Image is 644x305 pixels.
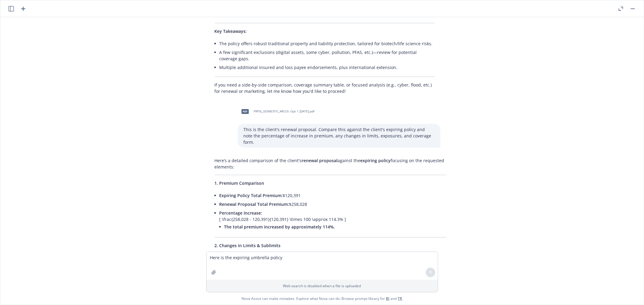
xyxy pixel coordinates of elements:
span: PRPSL_DOMESTIC_ARCUS -Opt 1 [DATE].pdf [254,109,315,113]
span: Key Takeaways: [215,28,247,34]
span: 1. Premium Comparison [215,180,264,186]
span: The total premium increased by approximately 114%. [224,224,335,230]
span: pdf [242,109,249,114]
span: Renewal Proposal Total Premium: [219,201,289,207]
a: TR [398,296,402,301]
div: pdfPRPSL_DOMESTIC_ARCUS -Opt 1 [DATE].pdf [238,104,316,119]
p: Web search is disabled when a file is uploaded [210,283,434,288]
li: A few significant exclusions (digital assets, some cyber, pollution, PFAS, etc.)—review for poten... [219,48,434,63]
span: renewal proposal [302,158,338,163]
li: $120,391 [219,191,446,200]
li: [ \frac{258,028 - 120,391}{120,391} \times 100 \approx 114.3% ] [219,209,446,232]
li: Multiple additional insured and loss payee endorsements, plus international extension. [219,63,434,72]
span: Expiring Policy Total Premium: [219,193,283,198]
span: 2. Changes in Limits & Sublimits [215,243,281,248]
span: expiring policy [360,158,391,163]
li: The policy offers robust traditional property and liability protection, tailored for biotech/life... [219,39,434,48]
p: If you need a side-by-side comparison, coverage summary table, or focused analysis (e.g., cyber, ... [215,82,434,94]
p: Here’s a detailed comparison of the client's against the focusing on the requested elements: [215,157,446,170]
a: BI [386,296,390,301]
p: This is the client's renewal proposal. Compare this against the client's expiring policy and note... [244,126,434,145]
span: Nova Assist can make mistakes. Explore what Nova can do: Browse prompt library for and [242,292,402,305]
li: $258,028 [219,200,446,209]
span: Percentage Increase: [219,210,262,216]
